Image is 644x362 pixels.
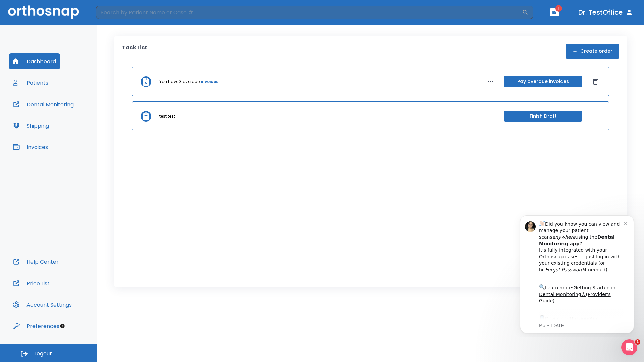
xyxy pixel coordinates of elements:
[34,350,52,357] span: Logout
[96,6,522,19] input: Search by Patient Name or Case #
[555,5,562,12] span: 1
[159,79,200,85] p: You have 3 overdue
[9,297,76,313] button: Account Settings
[8,5,79,19] img: Orthosnap
[590,76,601,87] button: Dismiss
[29,114,114,120] p: Message from Ma, sent 4w ago
[9,96,78,112] button: Dental Monitoring
[566,44,619,59] button: Create order
[9,118,53,134] button: Shipping
[9,318,63,334] button: Preferences
[201,79,218,85] a: invoices
[9,75,52,91] button: Patients
[635,339,640,345] span: 1
[621,339,637,355] iframe: Intercom live chat
[29,107,89,119] a: App Store
[510,209,644,337] iframe: Intercom notifications message
[504,76,582,87] button: Pay overdue invoices
[29,105,114,139] div: Download the app: | ​ Let us know if you need help getting started!
[576,6,636,18] button: Dr. TestOffice
[122,44,147,59] p: Task List
[114,10,119,16] button: Dismiss notification
[9,53,60,69] button: Dashboard
[59,323,65,329] div: Tooltip anchor
[504,111,582,122] button: Finish Draft
[159,113,175,119] p: test test
[9,254,63,270] button: Help Center
[9,139,52,155] button: Invoices
[9,275,54,291] button: Price List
